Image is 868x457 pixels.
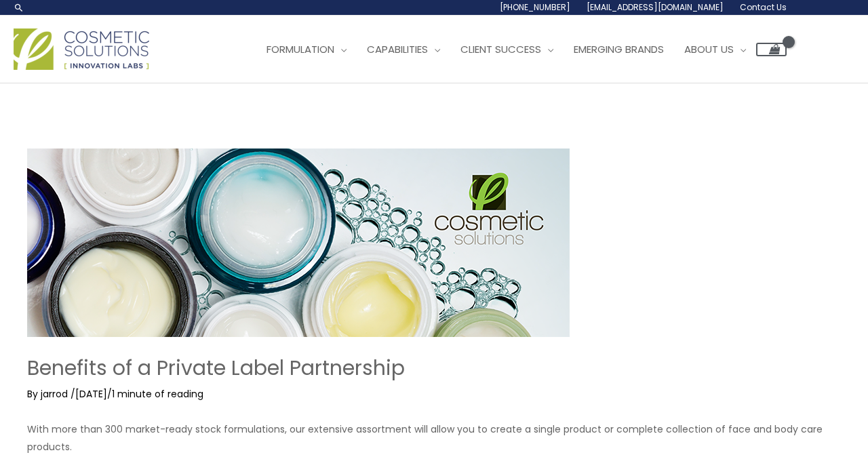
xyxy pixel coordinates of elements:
a: Client Success [450,29,564,70]
a: Search icon link [14,2,24,13]
nav: Site Navigation [246,29,787,70]
span: Contact Us [740,1,787,13]
p: With more than 300 market-ready stock formulations, our extensive assortment will allow you to cr... [27,420,841,456]
a: jarrod [41,387,71,401]
span: Capabilities [367,42,428,56]
span: Emerging Brands [574,42,664,56]
span: [EMAIL_ADDRESS][DOMAIN_NAME] [587,1,724,13]
a: Emerging Brands [564,29,674,70]
a: Formulation [256,29,357,70]
span: jarrod [41,387,68,401]
span: Formulation [267,42,334,56]
img: Press and Media Image for Benefits of a Private Label Partnership Article [27,148,570,337]
img: Cosmetic Solutions Logo [14,28,149,70]
span: About Us [684,42,734,56]
a: Capabilities [357,29,450,70]
span: Client Success [460,42,541,56]
span: [DATE] [75,387,107,401]
span: 1 minute of reading [112,387,203,401]
div: By / / [27,387,841,401]
a: View Shopping Cart, empty [756,43,787,56]
a: About Us [674,29,756,70]
h1: Benefits of a Private Label Partnership [27,356,841,380]
span: [PHONE_NUMBER] [500,1,570,13]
